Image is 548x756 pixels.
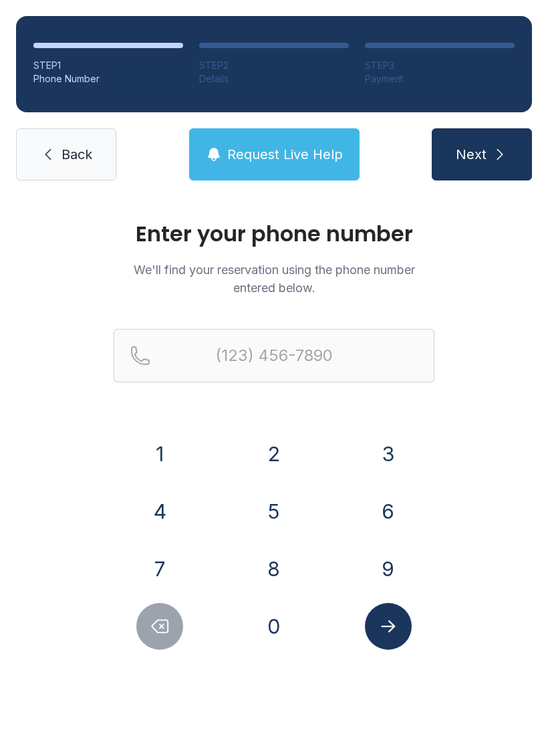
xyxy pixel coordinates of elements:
[114,261,434,297] p: We'll find your reservation using the phone number entered below.
[365,72,515,86] div: Payment
[251,430,297,477] button: 2
[33,59,183,72] div: STEP 1
[199,59,349,72] div: STEP 2
[136,488,183,535] button: 4
[251,488,297,535] button: 5
[114,223,434,245] h1: Enter your phone number
[365,603,412,650] button: Submit lookup form
[227,145,343,164] span: Request Live Help
[33,72,183,86] div: Phone Number
[456,145,487,164] span: Next
[251,545,297,592] button: 8
[136,603,183,650] button: Delete number
[365,59,515,72] div: STEP 3
[136,545,183,592] button: 7
[114,329,434,382] input: Reservation phone number
[136,430,183,477] button: 1
[365,488,412,535] button: 6
[365,430,412,477] button: 3
[61,145,92,164] span: Back
[365,545,412,592] button: 9
[199,72,349,86] div: Details
[251,603,297,650] button: 0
